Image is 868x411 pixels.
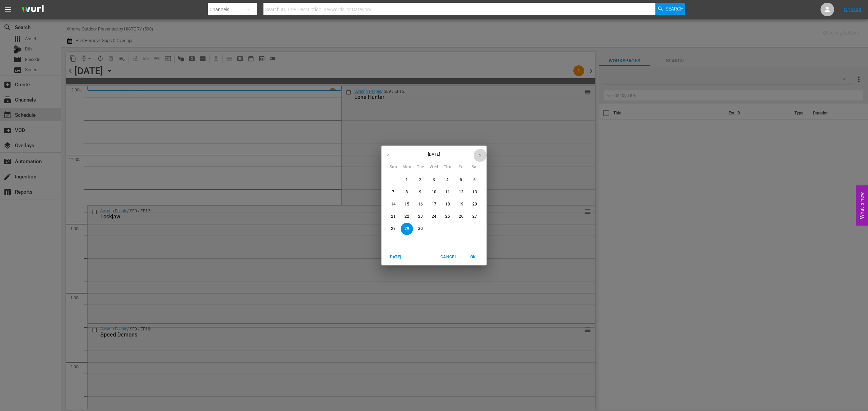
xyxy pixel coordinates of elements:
[414,186,427,198] button: 9
[414,223,427,235] button: 30
[414,211,427,223] button: 23
[455,164,467,171] span: Fri
[387,211,399,223] button: 21
[395,151,473,157] p: [DATE]
[401,223,413,235] button: 29
[432,214,436,219] p: 24
[441,174,454,186] button: 4
[469,186,481,198] button: 13
[387,186,399,198] button: 7
[428,198,440,211] button: 17
[392,189,394,195] p: 7
[459,201,463,207] p: 19
[428,174,440,186] button: 3
[387,164,399,171] span: Sun
[472,189,477,195] p: 13
[418,214,423,219] p: 23
[384,252,406,263] button: [DATE]
[455,186,467,198] button: 12
[414,198,427,211] button: 16
[856,186,868,226] button: Open Feedback Widget
[405,201,409,207] p: 15
[445,201,450,207] p: 18
[465,254,481,261] span: OK
[469,198,481,211] button: 20
[419,177,421,183] p: 2
[469,211,481,223] button: 27
[418,201,423,207] p: 16
[433,177,435,183] p: 3
[414,164,427,171] span: Tue
[441,198,454,211] button: 18
[455,211,467,223] button: 26
[405,214,409,219] p: 22
[418,226,423,232] p: 30
[440,254,457,261] span: Cancel
[428,186,440,198] button: 10
[391,214,396,219] p: 21
[401,164,413,171] span: Mon
[387,223,399,235] button: 28
[428,164,440,171] span: Wed
[405,226,409,232] p: 29
[473,177,476,183] p: 6
[401,198,413,211] button: 15
[441,164,454,171] span: Thu
[391,226,396,232] p: 28
[441,186,454,198] button: 11
[472,214,477,219] p: 27
[459,214,463,219] p: 26
[401,174,413,186] button: 1
[16,2,49,18] img: ans4CAIJ8jUAAAAAAAAAAAAAAAAAAAAAAAAgQb4GAAAAAAAAAAAAAAAAAAAAAAAAJMjXAAAAAAAAAAAAAAAAAAAAAAAAgAT5G...
[472,201,477,207] p: 20
[401,211,413,223] button: 22
[666,3,684,15] span: Search
[445,214,450,219] p: 25
[401,186,413,198] button: 8
[446,177,449,183] p: 4
[445,189,450,195] p: 11
[4,5,12,14] span: menu
[387,198,399,211] button: 14
[414,174,427,186] button: 2
[387,254,403,261] span: [DATE]
[441,211,454,223] button: 25
[406,177,408,183] p: 1
[459,189,463,195] p: 12
[469,164,481,171] span: Sat
[391,201,396,207] p: 14
[462,252,484,263] button: OK
[844,7,862,12] a: Sign Out
[432,201,436,207] p: 17
[406,189,408,195] p: 8
[469,174,481,186] button: 6
[428,211,440,223] button: 24
[432,189,436,195] p: 10
[419,189,421,195] p: 9
[438,252,459,263] button: Cancel
[460,177,462,183] p: 5
[455,198,467,211] button: 19
[455,174,467,186] button: 5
